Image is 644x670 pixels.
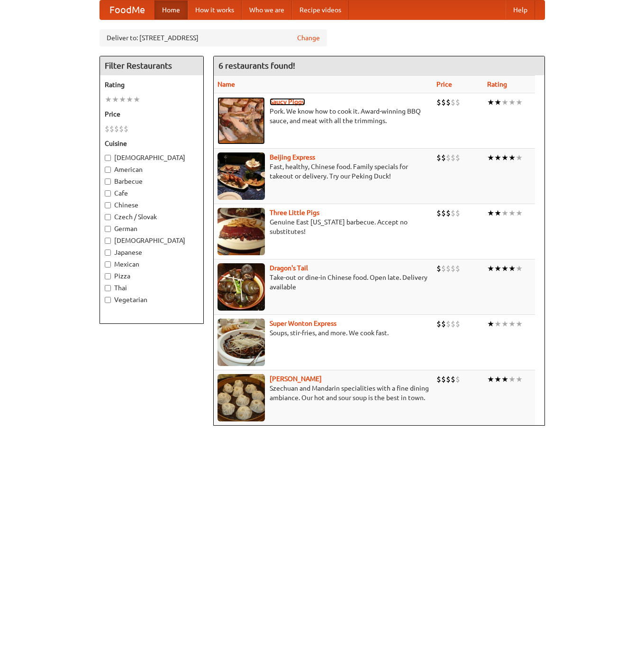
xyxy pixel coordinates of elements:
li: ★ [508,263,516,274]
li: $ [105,124,109,134]
a: Super Wonton Express [270,320,336,327]
li: $ [114,124,119,134]
li: $ [455,263,460,274]
a: Price [436,80,452,88]
a: Three Little Pigs [270,209,319,216]
input: Barbecue [105,179,111,185]
a: [PERSON_NAME] [270,375,322,383]
img: beijing.jpg [218,152,265,200]
img: littlepigs.jpg [218,208,265,255]
li: $ [455,97,460,107]
input: American [105,167,111,173]
input: German [105,226,111,232]
li: ★ [494,263,501,274]
input: Cafe [105,190,111,197]
label: Pizza [105,271,199,281]
a: Beijing Express [270,153,315,161]
li: ★ [105,94,112,105]
a: Help [506,0,535,19]
li: $ [436,374,441,384]
li: ★ [516,152,523,163]
li: $ [436,208,441,218]
li: $ [451,208,455,218]
p: Soups, stir-fries, and more. We cook fast. [218,328,429,338]
a: Saucy Piggy [270,98,305,106]
li: $ [455,374,460,384]
p: Take-out or dine-in Chinese food. Open late. Delivery available [218,273,429,292]
h5: Price [105,109,199,119]
li: ★ [501,152,508,163]
img: superwonton.jpg [218,319,265,366]
li: $ [124,124,128,134]
input: Pizza [105,273,111,279]
li: $ [441,374,446,384]
p: Fast, healthy, Chinese food. Family specials for takeout or delivery. Try our Peking Duck! [218,162,429,181]
li: $ [109,124,114,134]
li: $ [436,263,441,274]
li: $ [451,97,455,107]
li: $ [451,374,455,384]
label: [DEMOGRAPHIC_DATA] [105,236,199,245]
a: Recipe videos [292,0,349,19]
label: Mexican [105,259,199,269]
input: Czech / Slovak [105,214,111,220]
a: Dragon's Tail [270,264,308,272]
li: $ [446,152,451,163]
li: ★ [501,263,508,274]
li: $ [455,319,460,329]
input: Thai [105,285,111,291]
li: $ [446,263,451,274]
li: $ [446,208,451,218]
li: ★ [501,319,508,329]
li: ★ [516,97,523,107]
a: Rating [487,80,507,88]
p: Szechuan and Mandarin specialities with a fine dining ambiance. Our hot and sour soup is the best... [218,384,429,402]
li: ★ [508,374,516,384]
label: Thai [105,283,199,293]
li: ★ [516,319,523,329]
label: German [105,224,199,233]
li: ★ [516,263,523,274]
a: FoodMe [100,0,154,19]
li: $ [441,152,446,163]
img: shandong.jpg [218,374,265,421]
li: ★ [516,208,523,218]
li: ★ [487,319,494,329]
label: Barbecue [105,177,199,186]
li: $ [119,124,124,134]
img: dragon.jpg [218,263,265,311]
label: Chinese [105,200,199,210]
li: ★ [487,152,494,163]
li: $ [436,97,441,107]
li: $ [441,319,446,329]
input: Japanese [105,250,111,256]
li: ★ [494,152,501,163]
li: ★ [494,319,501,329]
li: $ [455,208,460,218]
a: Name [218,80,235,88]
label: American [105,165,199,174]
li: ★ [487,263,494,274]
li: ★ [126,94,133,105]
input: Vegetarian [105,297,111,303]
li: ★ [516,374,523,384]
label: [DEMOGRAPHIC_DATA] [105,153,199,162]
li: ★ [112,94,119,105]
li: ★ [487,374,494,384]
li: $ [441,208,446,218]
input: Mexican [105,261,111,268]
label: Cafe [105,188,199,198]
ng-pluralize: 6 restaurants found! [218,61,295,70]
img: saucy.jpg [218,97,265,144]
li: $ [451,263,455,274]
li: ★ [508,208,516,218]
li: $ [451,152,455,163]
li: ★ [133,94,140,105]
li: ★ [501,374,508,384]
li: ★ [508,319,516,329]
